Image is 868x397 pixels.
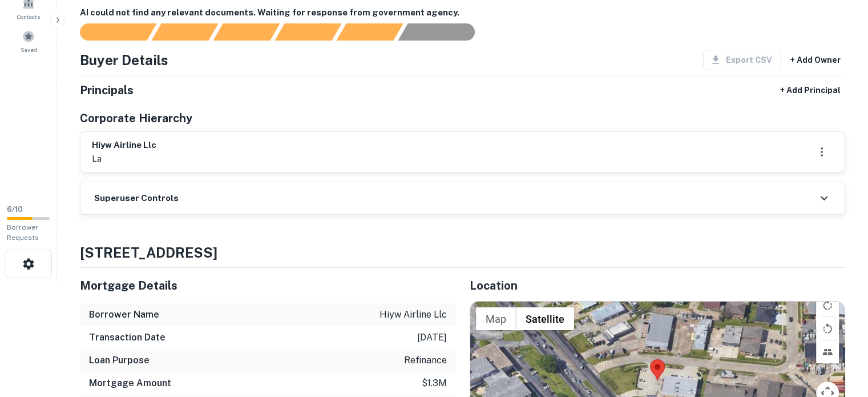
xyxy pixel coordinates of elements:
div: Your request is received and processing... [151,23,218,41]
div: Documents found, AI parsing details... [213,23,280,41]
span: 6 / 10 [7,205,23,214]
h5: Principals [80,82,134,99]
h6: AI could not find any relevant documents. Waiting for response from government agency. [80,6,845,19]
span: Borrower Requests [7,223,39,242]
h5: Corporate Hierarchy [80,110,192,127]
p: $1.3m [422,376,447,390]
button: Show street map [476,307,516,330]
div: AI fulfillment process complete. [398,23,488,41]
a: Saved [3,26,54,57]
span: Contacts [17,12,40,21]
button: + Add Principal [776,80,845,101]
button: Show satellite imagery [516,307,574,330]
h5: Location [470,277,846,294]
h6: Mortgage Amount [89,376,171,390]
p: la [92,152,156,166]
h6: Loan Purpose [89,354,150,367]
h5: Mortgage Details [80,277,456,294]
span: Saved [21,45,37,54]
button: + Add Owner [786,50,845,70]
div: Principals found, AI now looking for contact information... [274,23,341,41]
h6: hiyw airline llc [92,139,156,152]
div: Principals found, still searching for contact information. This may take time... [336,23,403,41]
p: [DATE] [417,331,447,344]
iframe: Chat Widget [811,306,868,360]
h6: Superuser Controls [94,192,179,205]
p: refinance [404,354,447,367]
h4: [STREET_ADDRESS] [80,242,845,263]
div: Sending borrower request to AI... [66,23,152,41]
h6: Borrower Name [89,308,159,322]
h6: Transaction Date [89,331,165,344]
h4: Buyer Details [80,50,168,70]
p: hiyw airline llc [380,308,447,322]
